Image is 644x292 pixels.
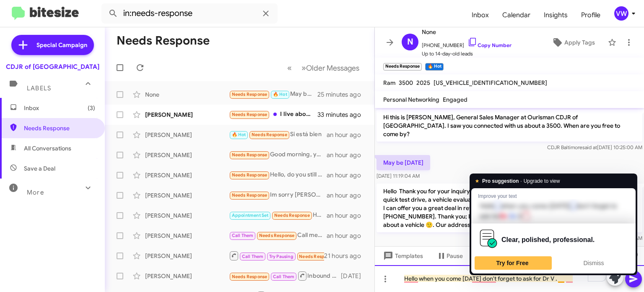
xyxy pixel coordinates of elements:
span: Needs Response [274,213,310,218]
div: 21 hours ago [324,252,368,260]
span: More [27,189,44,196]
span: Needs Response [252,132,287,137]
small: 🔥 Hot [425,63,443,71]
span: All Conversations [24,144,71,153]
div: 25 minutes ago [317,90,368,99]
span: Needs Response [232,192,267,198]
span: Needs Response [24,124,95,132]
button: Pause [430,248,470,263]
a: Calendar [496,3,537,27]
span: Needs Response [232,112,267,117]
span: CDJR Baltimore [DATE] 10:25:00 AM [547,144,642,150]
span: Call Them [232,233,254,238]
span: Up to 14-day-old leads [422,50,512,58]
span: Pause [447,248,463,263]
div: Call me at [PHONE_NUMBER] [229,231,327,240]
div: 33 minutes ago [317,110,368,119]
a: Profile [574,3,607,27]
div: May be [DATE] [229,89,317,99]
input: Search [101,3,278,24]
span: Needs Response [232,92,267,97]
span: Call Them [273,274,295,279]
div: an hour ago [327,131,368,139]
span: [PHONE_NUMBER] [422,37,512,50]
span: said at [582,144,597,150]
p: May be [DATE] [377,155,430,170]
div: Inbound Call [229,271,341,281]
div: Yes, you wouldn't take my car back that I got from y'all as a trade in [229,250,324,261]
span: 3500 [399,79,413,87]
div: None [145,90,229,99]
button: Next [296,59,364,76]
a: Insights [537,3,574,27]
div: Si está bien [229,130,327,139]
span: [DATE] 11:19:04 AM [377,173,420,179]
div: [PERSON_NAME] [145,211,229,220]
span: 🔥 Hot [273,92,287,97]
div: an hour ago [327,191,368,200]
p: Hello Thank you for your inquiry. Are you available to stop by either [DATE] or [DATE] for a quic... [377,184,642,232]
div: Hello, do you still have the white Wagoneer available for lease? What is the max mileage amount a... [229,170,327,180]
span: Apply Tags [564,35,595,50]
div: [PERSON_NAME] [145,191,229,200]
h1: Needs Response [117,34,210,47]
div: an hour ago [327,231,368,240]
span: Special Campaign [36,41,87,49]
span: Templates [382,248,423,263]
span: » [301,63,306,73]
div: [PERSON_NAME] [145,151,229,159]
span: Call Them [242,254,264,259]
div: [PERSON_NAME] [145,110,229,119]
div: Im sorry [PERSON_NAME] who my pre-approval was through,wouldn't give me acceptable terms [229,190,327,200]
div: [PERSON_NAME] [145,231,229,240]
span: Try Pausing [269,254,293,259]
button: Previous [282,59,297,76]
div: [PERSON_NAME] [145,131,229,139]
button: vw [607,6,635,21]
span: Inbox [24,104,95,112]
span: Needs Response [299,254,335,259]
div: [PERSON_NAME] [145,252,229,260]
span: 2025 [416,79,430,87]
span: Labels [27,84,51,92]
p: Hi this is [PERSON_NAME], General Sales Manager at Ourisman CDJR of [GEOGRAPHIC_DATA]. I saw you ... [377,110,642,142]
div: vw [614,6,628,21]
div: an hour ago [327,171,368,179]
span: Older Messages [306,63,359,73]
div: an hour ago [327,211,368,220]
div: I live about 2 1/2 hours away so I'd like to agree on the total price before I come down. Thankyou [229,110,317,119]
span: Needs Response [232,274,267,279]
span: Needs Response [232,172,267,178]
button: Templates [375,248,430,263]
a: Inbox [465,3,496,27]
div: To enrich screen reader interactions, please activate Accessibility in Grammarly extension settings [375,265,644,292]
nav: Page navigation example [283,59,364,76]
span: N [407,35,413,49]
div: Hi, I have decided on another make and model but I appreciate you. Thank you so much. [229,210,327,220]
span: Personal Networking [383,96,439,103]
span: Engaged [443,96,467,103]
span: « [287,63,292,73]
div: Good morning, yes but I canceled the contract and I will go to buy [DATE] with the money, since t... [229,150,327,160]
span: (3) [88,104,95,112]
div: CDJR of [GEOGRAPHIC_DATA] [6,63,99,71]
small: Needs Response [383,63,422,71]
div: [DATE] [341,272,368,280]
span: Needs Response [232,152,267,158]
div: [PERSON_NAME] [145,272,229,280]
div: an hour ago [327,151,368,159]
span: [US_VEHICLE_IDENTIFICATION_NUMBER] [434,79,547,87]
span: Appointment Set [232,213,269,218]
a: Special Campaign [11,35,94,55]
span: Needs Response [259,233,295,238]
span: Save a Deal [24,164,55,173]
span: None [422,27,512,37]
span: Ram [383,79,395,87]
a: Copy Number [467,42,512,48]
div: [PERSON_NAME] [145,171,229,179]
span: 🔥 Hot [232,132,246,137]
